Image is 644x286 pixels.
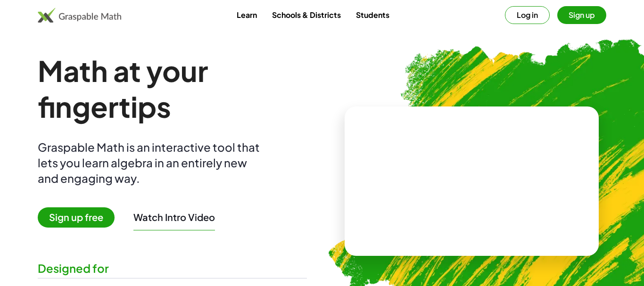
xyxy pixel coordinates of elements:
[38,139,264,186] div: Graspable Math is an interactive tool that lets you learn algebra in an entirely new and engaging...
[401,146,543,217] video: What is this? This is dynamic math notation. Dynamic math notation plays a central role in how Gr...
[38,53,307,124] h1: Math at your fingertips
[133,211,215,223] button: Watch Intro Video
[264,6,348,24] a: Schools & Districts
[38,207,115,228] span: Sign up free
[505,6,550,24] button: Log in
[38,261,307,276] div: Designed for
[348,6,397,24] a: Students
[557,6,606,24] button: Sign up
[229,6,264,24] a: Learn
